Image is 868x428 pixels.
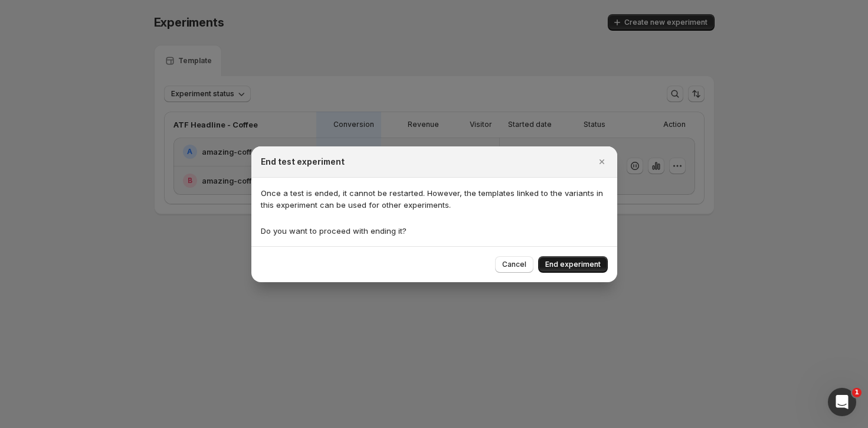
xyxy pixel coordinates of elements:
[261,156,345,168] h2: End test experiment
[538,256,608,273] button: End experiment
[261,187,608,211] p: Once a test is ended, it cannot be restarted. However, the templates linked to the variants in th...
[594,153,610,170] button: Close
[852,388,862,397] span: 1
[261,225,608,237] p: Do you want to proceed with ending it?
[495,256,533,273] button: Cancel
[545,260,601,269] span: End experiment
[828,388,856,416] iframe: Intercom live chat
[502,260,526,269] span: Cancel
